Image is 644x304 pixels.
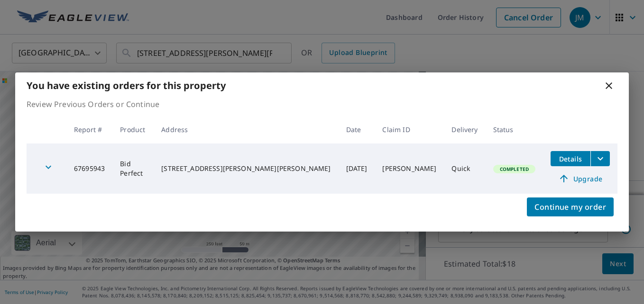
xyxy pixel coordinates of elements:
td: Quick [444,143,485,194]
th: Product [112,116,154,143]
td: 67695943 [66,143,112,194]
th: Claim ID [375,116,444,143]
div: [STREET_ADDRESS][PERSON_NAME][PERSON_NAME] [161,164,331,173]
th: Report # [66,116,112,143]
button: Continue my order [527,197,614,216]
span: Upgrade [556,173,604,184]
span: Completed [494,166,534,172]
span: Details [556,154,585,163]
button: filesDropdownBtn-67695943 [590,151,610,166]
button: detailsBtn-67695943 [551,151,590,166]
th: Status [486,116,543,143]
b: You have existing orders for this property [27,79,226,92]
a: Upgrade [551,171,610,186]
p: Review Previous Orders or Continue [27,98,617,110]
th: Delivery [444,116,485,143]
td: [PERSON_NAME] [375,143,444,194]
span: Continue my order [534,200,606,214]
td: Bid Perfect [112,143,154,194]
td: [DATE] [339,143,375,194]
th: Address [154,116,338,143]
th: Date [339,116,375,143]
